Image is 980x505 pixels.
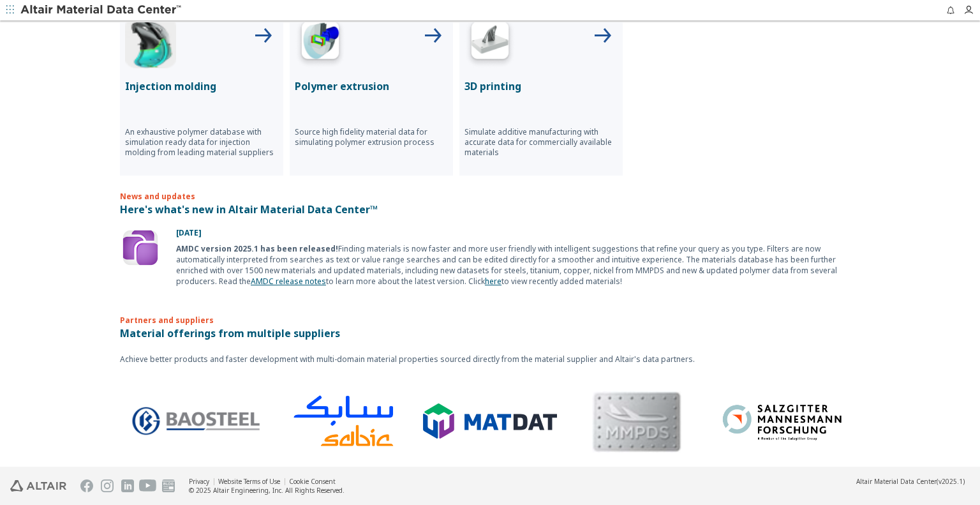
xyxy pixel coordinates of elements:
img: 3D Printing Icon [464,17,516,68]
p: Here's what's new in Altair Material Data Center™ [120,202,860,217]
div: (v2025.1) [856,477,965,486]
img: Altair Engineering [10,480,66,492]
img: Logo - Salzgitter [715,396,849,447]
button: Injection Molding IconInjection moldingAn exhaustive polymer database with simulation ready data ... [120,12,283,176]
div: © 2025 Altair Engineering, Inc. All Rights Reserved. [189,486,345,495]
img: MMPDS Logo [568,375,702,467]
img: Polymer Extrusion Icon [295,17,346,68]
p: An exhaustive polymer database with simulation ready data for injection molding from leading mate... [125,127,278,158]
img: Injection Molding Icon [125,17,176,68]
p: Injection molding [125,79,278,94]
span: Altair Material Data Center [856,477,937,486]
p: Achieve better products and faster development with multi-domain material properties sourced dire... [120,354,860,365]
img: Update Icon Software [120,227,161,268]
img: Altair Material Data Center [20,4,183,17]
p: Simulate additive manufacturing with accurate data for commercially available materials [464,127,618,158]
a: Cookie Consent [289,477,336,486]
p: News and updates [120,191,860,202]
p: Source high fidelity material data for simulating polymer extrusion process [295,127,448,147]
p: Material offerings from multiple suppliers [120,326,860,341]
button: Polymer Extrusion IconPolymer extrusionSource high fidelity material data for simulating polymer ... [290,12,453,176]
button: 3D Printing Icon3D printingSimulate additive manufacturing with accurate data for commercially av... [459,12,623,176]
p: [DATE] [176,227,860,238]
a: here [485,276,501,287]
img: Logo - BaoSteel [128,405,262,437]
p: 3D printing [464,79,618,94]
div: Finding materials is now faster and more user friendly with intelligent suggestions that refine y... [176,243,860,287]
a: Website Terms of Use [218,477,280,486]
img: Logo - Sabic [275,379,409,464]
img: Logo - MatDat [422,403,556,439]
a: Privacy [189,477,209,486]
p: Partners and suppliers [120,294,860,326]
b: AMDC version 2025.1 has been released! [176,243,338,254]
a: AMDC release notes [251,276,326,287]
p: Polymer extrusion [295,79,448,94]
